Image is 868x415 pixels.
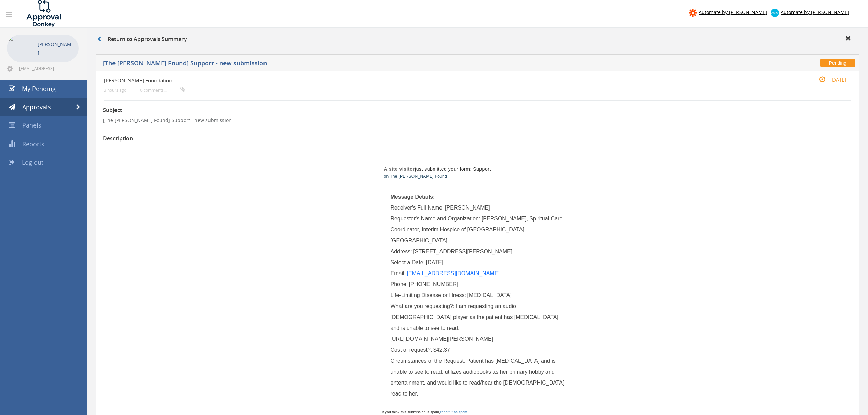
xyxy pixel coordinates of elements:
[19,66,77,71] span: [EMAIL_ADDRESS][DOMAIN_NAME]
[699,9,767,15] span: Automate by [PERSON_NAME]
[391,216,564,243] span: [PERSON_NAME], Spiritual Care Coordinator, Interim Hospice of [GEOGRAPHIC_DATA] [GEOGRAPHIC_DATA]
[22,103,51,111] span: Approvals
[103,107,852,113] h3: Subject
[413,249,512,254] span: [STREET_ADDRESS][PERSON_NAME]
[382,410,469,415] span: If you think this submission is spam, .
[22,121,41,129] span: Panels
[391,358,566,397] span: Patient has [MEDICAL_DATA] and is unable to see to read, utilizes audiobooks as her primary hobby...
[781,9,849,15] span: Automate by [PERSON_NAME]
[103,136,852,142] h3: Description
[771,9,779,17] img: xero-logo.png
[38,40,75,57] p: [PERSON_NAME]
[391,347,432,353] span: Cost of request?:
[384,174,389,179] span: on
[104,78,727,83] h4: [PERSON_NAME] Foundation
[391,216,480,222] span: Requester's Name and Organization:
[409,281,458,287] span: [PHONE_NUMBER]
[426,259,443,265] span: [DATE]
[384,166,491,172] span: just submitted your form: Support
[391,292,466,298] span: Life-Limiting Disease or Illness:
[103,60,629,68] h5: [The [PERSON_NAME] Found] Support - new submission
[391,194,435,200] span: Message Details:
[390,174,447,179] a: The [PERSON_NAME] Found
[407,270,500,276] a: [EMAIL_ADDRESS][DOMAIN_NAME]
[433,347,450,353] span: $42.37
[391,281,408,287] span: Phone:
[391,259,425,265] span: Select a Date:
[391,249,412,254] span: Address:
[689,9,697,17] img: zapier-logomark.png
[391,205,444,211] span: Receiver's Full Name:
[22,84,56,93] span: My Pending
[820,59,855,67] span: Pending
[467,292,512,298] span: [MEDICAL_DATA]
[384,166,415,172] strong: A site visitor
[97,36,187,42] h3: Return to Approvals Summary
[391,270,406,276] span: Email:
[391,358,465,364] span: Circumstances of the Request:
[445,205,490,211] span: [PERSON_NAME]
[812,76,846,83] small: [DATE]
[440,410,467,414] a: report it as spam
[140,88,185,93] small: 0 comments...
[391,303,560,342] span: I am requesting an audio [DEMOGRAPHIC_DATA] player as the patient has [MEDICAL_DATA] and is unabl...
[22,158,43,166] span: Log out
[391,303,455,309] span: What are you requesting?:
[104,88,126,93] small: 3 hours ago
[103,117,852,124] p: [The [PERSON_NAME] Found] Support - new submission
[22,140,44,148] span: Reports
